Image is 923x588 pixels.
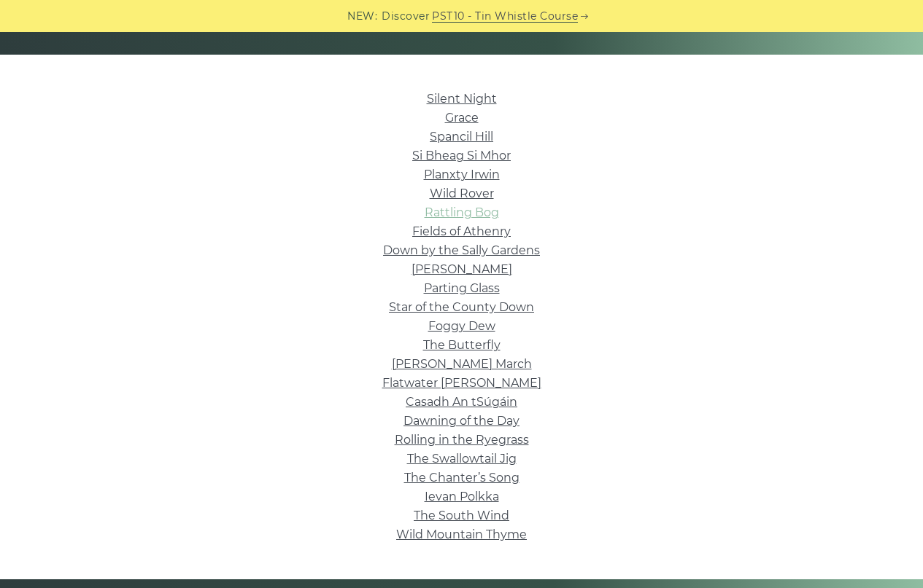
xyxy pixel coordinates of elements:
[407,452,517,466] a: The Swallowtail Jig
[412,262,512,276] a: [PERSON_NAME]
[392,357,532,371] a: [PERSON_NAME] March
[347,8,377,25] span: NEW:
[395,433,529,447] a: Rolling in the Ryegrass
[445,111,479,125] a: Grace
[428,319,495,333] a: Foggy Dew
[427,92,497,106] a: Silent Night
[382,376,541,390] a: Flatwater [PERSON_NAME]
[424,281,500,295] a: Parting Glass
[423,338,501,352] a: The Butterfly
[403,414,520,428] a: Dawning of the Day
[404,471,520,485] a: The Chanter’s Song
[412,149,511,162] a: Si­ Bheag Si­ Mhor
[430,187,494,200] a: Wild Rover
[430,130,493,144] a: Spancil Hill
[406,395,517,409] a: Casadh An tSúgáin
[414,509,509,522] a: The South Wind
[432,8,578,25] a: PST10 - Tin Whistle Course
[412,224,511,238] a: Fields of Athenry
[425,205,499,219] a: Rattling Bog
[396,528,527,541] a: Wild Mountain Thyme
[383,243,540,257] a: Down by the Sally Gardens
[389,300,534,314] a: Star of the County Down
[382,8,430,25] span: Discover
[424,168,500,181] a: Planxty Irwin
[425,490,499,503] a: Ievan Polkka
